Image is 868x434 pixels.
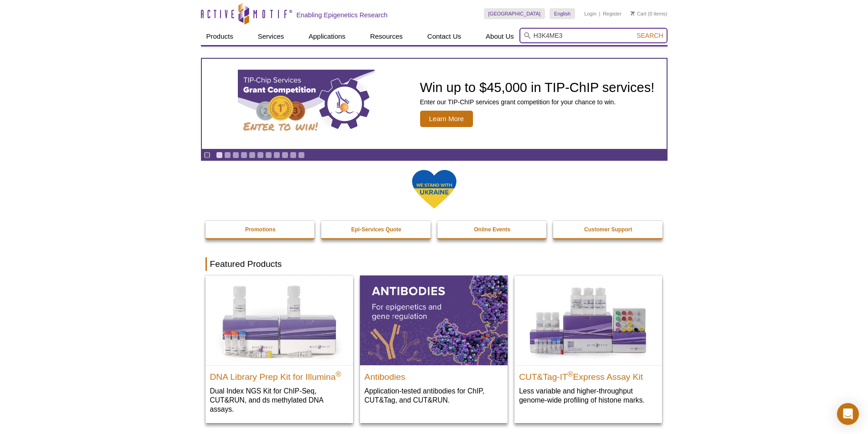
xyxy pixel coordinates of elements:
a: Customer Support [553,221,663,238]
a: Login [584,10,596,17]
article: TIP-ChIP Services Grant Competition [202,59,667,149]
a: Contact Us [422,28,467,45]
img: TIP-ChIP Services Grant Competition [238,70,375,138]
a: Go to slide 5 [249,152,256,158]
a: Toggle autoplay [204,152,211,158]
h2: Featured Products [205,257,663,271]
strong: Epi-Services Quote [351,226,401,233]
a: DNA Library Prep Kit for Illumina DNA Library Prep Kit for Illumina® Dual Index NGS Kit for ChIP-... [205,276,353,423]
a: Products [201,28,239,45]
a: Services [252,28,290,45]
li: | [599,8,601,19]
a: Resources [365,28,408,45]
a: CUT&Tag-IT® Express Assay Kit CUT&Tag-IT®Express Assay Kit Less variable and higher-throughput ge... [514,276,662,414]
p: Application-tested antibodies for ChIP, CUT&Tag, and CUT&RUN. [365,386,503,405]
a: Register [603,10,621,17]
button: Search [634,31,666,40]
p: Less variable and higher-throughput genome-wide profiling of histone marks​. [519,386,657,405]
a: Go to slide 8 [273,152,280,158]
a: Go to slide 10 [290,152,297,158]
a: Promotions [205,221,316,238]
strong: Online Events [474,226,510,233]
a: [GEOGRAPHIC_DATA] [484,8,545,19]
a: Go to slide 11 [298,152,305,158]
a: Go to slide 6 [257,152,264,158]
a: Go to slide 1 [216,152,223,158]
img: All Antibodies [360,276,508,365]
a: Online Events [437,221,548,238]
a: Go to slide 9 [282,152,288,158]
sup: ® [336,370,341,378]
p: Dual Index NGS Kit for ChIP-Seq, CUT&RUN, and ds methylated DNA assays. [210,386,349,414]
strong: Customer Support [584,226,632,233]
img: CUT&Tag-IT® Express Assay Kit [514,276,662,365]
a: About Us [480,28,519,45]
a: Applications [303,28,351,45]
img: We Stand With Ukraine [411,169,457,209]
input: Keyword, Cat. No. [519,28,668,43]
h2: CUT&Tag-IT Express Assay Kit [519,368,657,382]
h2: DNA Library Prep Kit for Illumina [210,368,349,382]
img: Your Cart [631,11,635,15]
a: Go to slide 7 [265,152,272,158]
span: Search [637,32,663,39]
sup: ® [568,370,573,378]
a: Cart [631,10,647,17]
h2: Enabling Epigenetics Research [297,11,388,19]
h2: Antibodies [365,368,503,382]
p: Enter our TIP-ChIP services grant competition for your chance to win. [420,98,655,106]
div: Open Intercom Messenger [837,403,859,425]
a: Epi-Services Quote [321,221,431,238]
a: All Antibodies Antibodies Application-tested antibodies for ChIP, CUT&Tag, and CUT&RUN. [360,276,508,414]
a: TIP-ChIP Services Grant Competition Win up to $45,000 in TIP-ChIP services! Enter our TIP-ChIP se... [202,59,667,149]
a: Go to slide 4 [241,152,247,158]
li: (0 items) [631,8,668,19]
span: Learn More [420,111,473,127]
img: DNA Library Prep Kit for Illumina [205,276,353,365]
strong: Promotions [245,226,276,233]
a: Go to slide 2 [224,152,231,158]
a: English [550,8,575,19]
h2: Win up to $45,000 in TIP-ChIP services! [420,81,655,94]
a: Go to slide 3 [232,152,239,158]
